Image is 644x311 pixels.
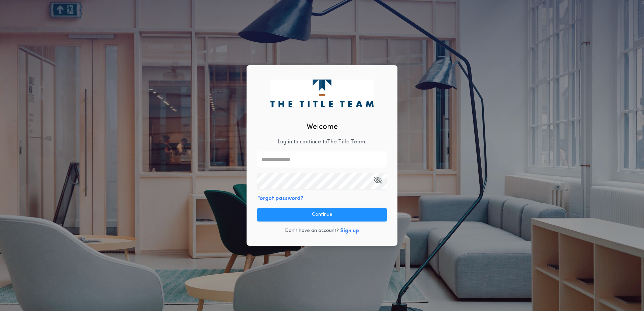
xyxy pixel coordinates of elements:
[257,208,387,221] button: Continue
[340,227,359,235] button: Sign up
[270,79,374,107] img: logo
[257,195,303,203] button: Forgot password?
[285,228,339,234] p: Don't have an account?
[278,138,366,146] p: Log in to continue to The Title Team .
[307,122,338,133] h2: Welcome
